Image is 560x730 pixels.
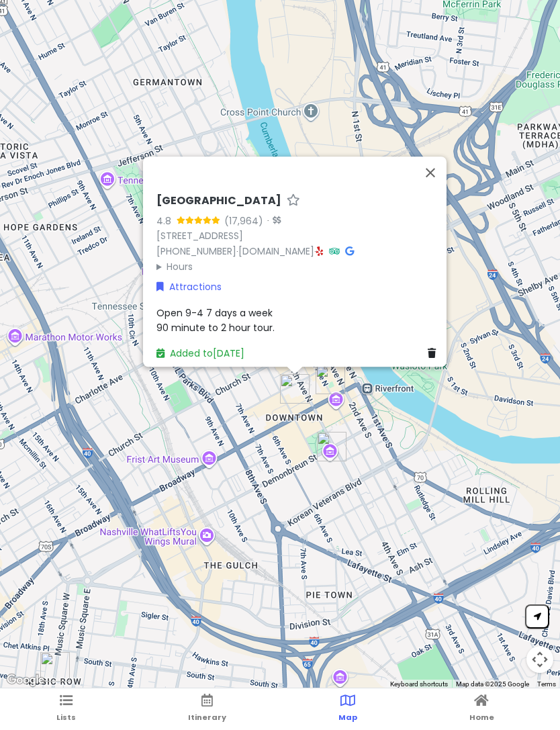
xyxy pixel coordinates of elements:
[428,347,441,361] a: Delete place
[238,244,314,258] a: [DOMAIN_NAME]
[35,647,75,687] div: Music Row
[188,688,226,730] a: Itinerary
[390,680,448,689] button: Keyboard shortcuts
[287,194,300,208] a: Star place
[156,214,177,228] div: 4.8
[537,680,556,688] a: Terms (opens in new tab)
[263,215,281,228] div: ·
[156,259,441,274] summary: Hours
[156,279,222,294] a: Attractions
[156,244,236,258] a: [PHONE_NUMBER]
[156,229,243,242] a: [STREET_ADDRESS]
[3,672,48,689] a: Open this area in Google Maps (opens a new window)
[526,646,553,673] button: Map camera controls
[3,672,48,689] img: Google
[310,359,351,400] div: Ole Red
[469,712,494,723] span: Home
[469,688,494,730] a: Home
[224,214,263,228] div: (17,964)
[456,680,529,688] span: Map data ©2025 Google
[338,688,357,730] a: Map
[56,712,76,723] span: Lists
[345,246,354,256] i: Google Maps
[188,712,226,723] span: Itinerary
[156,347,244,361] a: Added to[DATE]
[156,194,441,274] div: · ·
[312,426,352,467] div: Country Music Hall of Fame and Museum
[338,712,357,723] span: Map
[156,306,275,334] span: Open 9-4 7 days a week 90 minute to 2 hour tour.
[275,369,315,409] div: Ryman Auditorium
[329,246,340,256] i: Tripadvisor
[414,156,447,189] button: Close
[156,194,281,208] h6: [GEOGRAPHIC_DATA]
[56,688,76,730] a: Lists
